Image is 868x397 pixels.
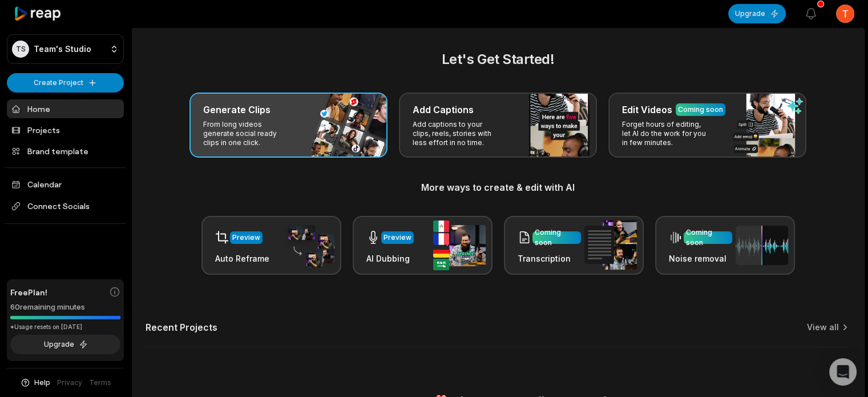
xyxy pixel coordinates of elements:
div: Open Intercom Messenger [829,358,857,386]
h2: Let's Get Started! [146,49,850,70]
span: Free Plan! [10,286,47,298]
button: Help [20,378,50,388]
button: Create Project [7,73,124,93]
h2: Recent Projects [146,322,217,333]
button: Upgrade [728,4,786,23]
div: 60 remaining minutes [10,302,120,313]
div: TS [12,41,29,58]
a: Projects [7,121,124,139]
img: noise_removal.png [736,226,788,265]
a: View all [807,322,839,333]
h3: Noise removal [669,252,732,264]
div: Preview [232,232,260,243]
h3: More ways to create & edit with AI [146,181,850,194]
p: Forget hours of editing, let AI do the work for you in few minutes. [622,120,710,147]
p: Team's Studio [34,44,91,54]
p: Add captions to your clips, reels, stories with less effort in no time. [413,120,501,147]
span: Help [34,378,50,388]
img: ai_dubbing.png [433,220,486,270]
div: Coming soon [678,105,723,115]
a: Terms [89,378,111,388]
h3: Edit Videos [622,103,672,117]
div: *Usage resets on [DATE] [10,323,120,331]
img: auto_reframe.png [282,223,334,268]
div: Preview [383,232,411,243]
div: Coming soon [535,227,579,248]
p: From long videos generate social ready clips in one click. [203,120,292,147]
h3: Auto Reframe [215,252,269,264]
h3: Generate Clips [203,103,271,117]
h3: Add Captions [413,103,474,117]
button: Upgrade [10,335,120,354]
h3: AI Dubbing [366,252,414,264]
h3: Transcription [518,252,581,264]
a: Brand template [7,142,124,161]
a: Home [7,99,124,118]
img: transcription.png [584,220,637,270]
span: Connect Socials [7,196,124,216]
a: Privacy [57,378,82,388]
a: Calendar [7,175,124,194]
div: Coming soon [686,227,730,248]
